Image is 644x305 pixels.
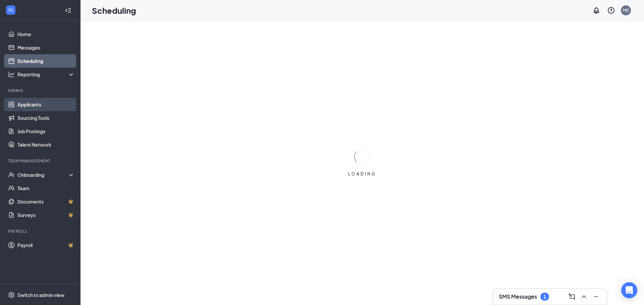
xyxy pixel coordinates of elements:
[345,171,379,177] div: LOADING
[17,27,75,41] a: Home
[92,5,136,16] h1: Scheduling
[7,7,14,13] svg: WorkstreamLogo
[8,158,73,164] div: Team Management
[17,195,75,208] a: DocumentsCrown
[17,138,75,151] a: Talent Network
[621,282,637,298] div: Open Intercom Messenger
[623,7,629,13] div: MC
[8,88,73,93] div: Hiring
[17,111,75,125] a: Sourcing Tools
[17,71,75,78] div: Reporting
[580,293,588,301] svg: ChevronUp
[8,292,15,298] svg: Settings
[592,6,600,14] svg: Notifications
[17,125,75,138] a: Job Postings
[567,291,577,302] button: ComposeMessage
[607,6,615,14] svg: QuestionInfo
[8,228,73,234] div: Payroll
[568,293,576,301] svg: ComposeMessage
[17,238,75,252] a: PayrollCrown
[17,181,75,195] a: Team
[65,7,71,14] svg: Collapse
[592,293,600,301] svg: Minimize
[17,54,75,68] a: Scheduling
[17,171,69,178] div: Onboarding
[17,98,75,111] a: Applicants
[579,291,589,302] button: ChevronUp
[543,294,546,300] div: 1
[499,293,537,300] h3: SMS Messages
[17,292,64,298] div: Switch to admin view
[17,41,75,54] a: Messages
[8,171,15,178] svg: UserCheck
[17,208,75,222] a: SurveysCrown
[8,71,15,78] svg: Analysis
[591,291,601,302] button: Minimize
